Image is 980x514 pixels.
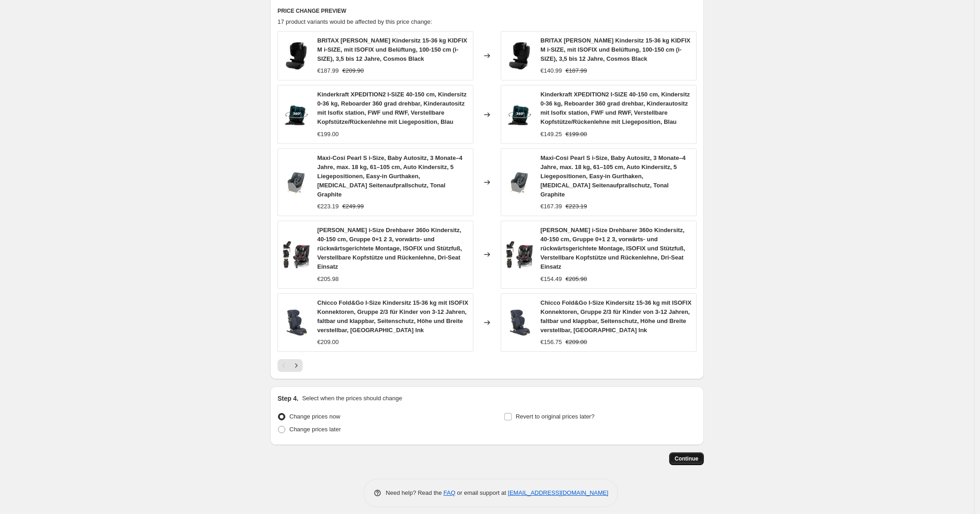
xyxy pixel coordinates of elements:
img: 511G-hLOGeL_c61fc358-51ee-4f52-b1ec-73018749d412_80x.jpg [283,309,310,336]
div: €149.25 [540,130,562,139]
img: 716U6enScUL_80x.jpg [506,42,533,69]
strike: €209.90 [342,66,364,75]
img: 61Usrn4w0hL_80x.jpg [506,169,533,196]
img: 71fuFSfU8EL_80x.jpg [283,241,310,268]
strike: €223.19 [566,202,587,211]
div: €156.75 [540,338,562,347]
button: Continue [669,452,704,465]
span: Chicco Fold&Go I-Size Kindersitz 15-36 kg mit ISOFIX Konnektoren, Gruppe 2/3 für Kinder von 3-12 ... [540,299,692,334]
span: Kinderkraft XPEDITION2 I-SIZE 40-150 cm, Kindersitz 0-36 kg, Reboarder 360 grad drehbar, Kinderau... [317,91,466,125]
span: 17 product variants would be affected by this price change: [278,18,432,25]
img: 511G-hLOGeL_c61fc358-51ee-4f52-b1ec-73018749d412_80x.jpg [506,309,533,336]
span: Maxi-Cosi Pearl S i-Size, Baby Autositz, 3 Monate–4 Jahre, max. 18 kg, 61–105 cm, Auto Kindersitz... [540,154,686,198]
div: €223.19 [317,202,339,211]
div: €167.39 [540,202,562,211]
a: FAQ [444,489,456,496]
span: Need help? Read the [386,489,444,496]
img: 716U6enScUL_80x.jpg [283,42,310,69]
span: BRITAX [PERSON_NAME] Kindersitz 15-36 kg KIDFIX M i-SIZE, mit ISOFIX und Belüftung, 100-150 cm (i... [317,37,467,62]
span: Chicco Fold&Go I-Size Kindersitz 15-36 kg mit ISOFIX Konnektoren, Gruppe 2/3 für Kinder von 3-12 ... [317,299,468,334]
div: €205.98 [317,275,339,284]
div: €154.49 [540,275,562,284]
span: Kinderkraft XPEDITION2 I-SIZE 40-150 cm, Kindersitz 0-36 kg, Reboarder 360 grad drehbar, Kinderau... [540,91,690,125]
div: €187.99 [317,66,339,75]
strike: €209.00 [566,338,587,347]
div: €199.00 [317,130,339,139]
span: Change prices now [289,413,340,420]
img: 61Usrn4w0hL_80x.jpg [283,169,310,196]
strike: €199.00 [566,130,587,139]
span: Revert to original prices later? [516,413,595,420]
div: €209.00 [317,338,339,347]
strike: €249.99 [342,202,364,211]
span: BRITAX [PERSON_NAME] Kindersitz 15-36 kg KIDFIX M i-SIZE, mit ISOFIX und Belüftung, 100-150 cm (i... [540,37,690,62]
a: [EMAIL_ADDRESS][DOMAIN_NAME] [508,489,608,496]
button: Next [290,359,303,372]
h2: Step 4. [278,394,299,403]
strike: €187.99 [566,66,587,75]
span: [PERSON_NAME] i-Size Drehbarer 360o Kindersitz, 40-150 cm, Gruppe 0+1 2 3, vorwärts- und rückwärt... [540,227,685,270]
strike: €205.98 [566,275,587,284]
span: Continue [675,455,698,462]
span: or email support at [456,489,508,496]
span: [PERSON_NAME] i-Size Drehbarer 360o Kindersitz, 40-150 cm, Gruppe 0+1 2 3, vorwärts- und rückwärt... [317,227,462,270]
span: Maxi-Cosi Pearl S i-Size, Baby Autositz, 3 Monate–4 Jahre, max. 18 kg, 61–105 cm, Auto Kindersitz... [317,154,462,198]
p: Select when the prices should change [302,394,402,403]
span: Change prices later [289,426,341,433]
img: 61uOeJnuVuL_80x.jpg [283,101,310,128]
img: 61uOeJnuVuL_80x.jpg [506,101,533,128]
nav: Pagination [278,359,303,372]
img: 71fuFSfU8EL_80x.jpg [506,241,533,268]
div: €140.99 [540,66,562,75]
h6: PRICE CHANGE PREVIEW [278,7,697,15]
